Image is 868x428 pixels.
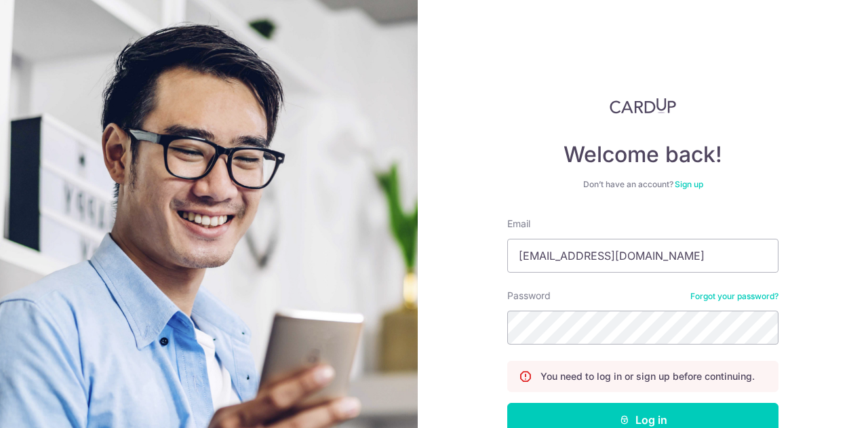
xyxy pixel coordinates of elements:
[675,179,703,189] a: Sign up
[690,291,778,302] a: Forgot your password?
[507,217,530,231] label: Email
[540,370,755,383] p: You need to log in or sign up before continuing.
[507,239,778,273] input: Enter your Email
[610,98,676,114] img: CardUp Logo
[507,179,778,190] div: Don’t have an account?
[507,141,778,168] h4: Welcome back!
[507,289,551,303] label: Password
